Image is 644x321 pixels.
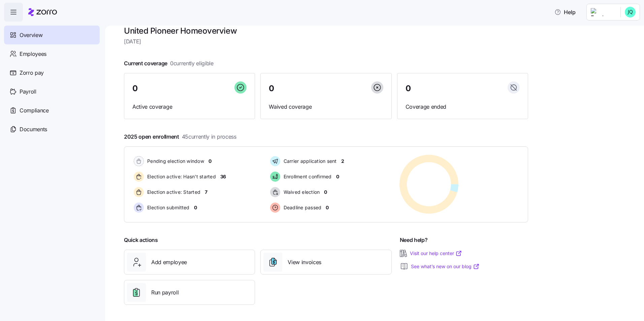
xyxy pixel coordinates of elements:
span: 0 [132,84,138,93]
button: Help [549,5,581,19]
span: Active coverage [132,103,247,111]
span: 2 [341,158,344,165]
span: Payroll [20,87,36,96]
span: View invoices [288,258,321,266]
span: Coverage ended [406,103,520,111]
span: Overview [20,31,42,39]
span: 36 [220,173,226,180]
a: Visit our help center [410,250,462,257]
a: Documents [4,120,100,139]
span: 0 currently eligible [170,59,214,68]
h1: United Pioneer Home overview [124,26,528,36]
span: Compliance [20,106,49,115]
span: 2025 open enrollment [124,133,236,141]
span: Election active: Started [145,189,200,195]
span: Election submitted [145,204,190,211]
span: 0 [269,84,274,93]
span: Employees [20,50,46,58]
img: 4b8e4801d554be10763704beea63fd77 [625,7,636,17]
span: Election active: Hasn't started [145,173,216,180]
span: 0 [326,204,329,211]
a: Overview [4,26,100,44]
span: 0 [208,158,212,165]
span: Current coverage [124,59,214,68]
span: 45 currently in process [182,133,236,141]
span: Pending election window [145,158,204,165]
a: See what’s new on our blog [411,263,480,270]
span: Help [554,8,576,16]
span: Zorro pay [20,69,44,77]
img: Employer logo [591,8,615,16]
span: Quick actions [124,236,158,244]
span: Waived election [282,189,320,195]
span: Run payroll [151,288,179,297]
a: Compliance [4,101,100,120]
span: 0 [336,173,339,180]
a: Zorro pay [4,63,100,82]
span: Enrollment confirmed [282,173,332,180]
span: Need help? [400,236,428,244]
a: Payroll [4,82,100,101]
span: [DATE] [124,37,528,46]
span: 0 [406,84,411,93]
a: Employees [4,44,100,63]
span: Add employee [151,258,187,266]
span: 7 [205,189,207,195]
span: Documents [20,125,47,134]
span: 0 [194,204,197,211]
span: Deadline passed [282,204,322,211]
span: Carrier application sent [282,158,337,165]
span: 0 [324,189,327,195]
span: Waived coverage [269,103,383,111]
